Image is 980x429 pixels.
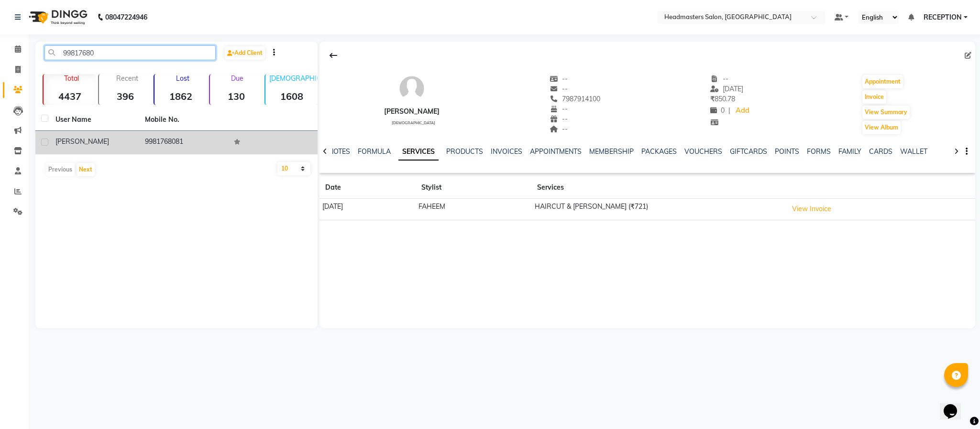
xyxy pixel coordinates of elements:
p: [DEMOGRAPHIC_DATA] [269,74,318,83]
a: NOTES [329,147,350,156]
a: PACKAGES [641,147,677,156]
button: Appointment [862,75,903,88]
span: [DEMOGRAPHIC_DATA] [392,120,435,125]
a: WALLET [900,147,927,156]
span: [PERSON_NAME] [55,137,109,146]
a: APPOINTMENTS [530,147,582,156]
strong: 1862 [154,90,207,102]
button: View Album [862,121,901,134]
td: [DATE] [319,199,416,220]
a: Add Client [225,46,265,60]
div: [PERSON_NAME] [384,107,440,117]
p: Due [212,74,263,83]
a: FORMS [807,147,831,156]
p: Total [47,74,96,83]
a: VOUCHERS [684,147,722,156]
span: | [728,106,730,116]
p: Recent [103,74,152,83]
a: PRODUCTS [446,147,483,156]
span: -- [550,115,568,123]
a: Add [734,104,751,118]
iframe: chat widget [940,391,970,419]
span: ₹ [710,95,715,103]
a: MEMBERSHIP [589,147,634,156]
th: Date [319,177,416,199]
a: FAMILY [838,147,861,156]
span: -- [550,75,568,83]
td: FAHEEM [416,199,532,220]
span: -- [550,105,568,113]
button: Invoice [862,90,886,104]
th: User Name [50,109,139,131]
span: -- [550,125,568,133]
span: RECEPTION [924,12,962,22]
a: FORMULA [358,147,391,156]
strong: 1608 [265,90,318,102]
th: Mobile No. [139,109,229,131]
span: 850.78 [710,95,735,103]
strong: 4437 [44,90,96,102]
b: 08047224946 [105,4,147,31]
span: [DATE] [710,85,743,93]
td: 9981768081 [139,131,229,154]
span: 7987914100 [550,95,600,103]
span: 0 [710,106,725,115]
button: View Summary [862,106,910,119]
span: -- [550,85,568,93]
img: avatar [397,74,426,103]
th: Stylist [416,177,532,199]
img: logo [24,4,90,31]
a: GIFTCARDS [730,147,767,156]
a: CARDS [869,147,892,156]
p: Lost [158,74,207,83]
input: Search by Name/Mobile/Email/Code [44,45,216,60]
span: -- [710,75,728,83]
button: Next [77,163,95,176]
td: HAIRCUT & [PERSON_NAME] (₹721) [531,199,784,220]
strong: 130 [210,90,263,102]
a: POINTS [775,147,799,156]
a: INVOICES [491,147,522,156]
a: SERVICES [398,143,439,161]
strong: 396 [99,90,152,102]
th: Services [531,177,784,199]
button: View Invoice [788,202,836,216]
div: Back to Client [323,46,343,64]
